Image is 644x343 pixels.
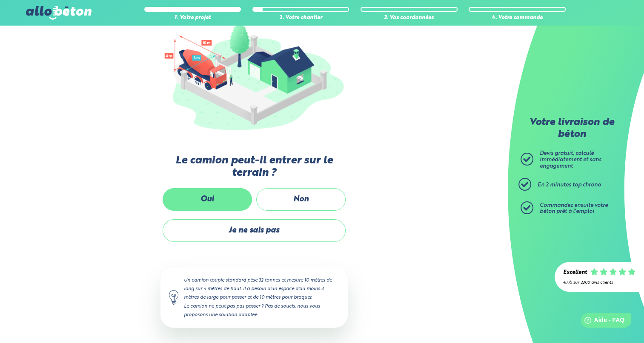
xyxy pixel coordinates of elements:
[160,154,348,180] label: Le camion peut-il entrer sur le terrain ?
[563,270,587,276] div: Excellent
[163,188,252,211] label: Oui
[252,15,349,21] div: 2. Votre chantier
[144,15,241,21] div: 1. Votre projet
[469,15,566,21] div: 4. Votre commande
[256,188,346,211] label: Non
[538,182,601,188] span: En 2 minutes top chrono
[568,310,635,334] iframe: Help widget launcher
[540,203,608,215] span: Commandez ensuite votre béton prêt à l'emploi
[163,219,346,242] label: Je ne sais pas
[361,15,458,21] div: 3. Vos coordonnées
[26,6,92,20] img: allobéton
[563,280,635,285] div: 4.7/5 sur 2300 avis clients
[160,267,348,328] div: Un camion toupie standard pèse 32 tonnes et mesure 10 mètres de long sur 4 mètres de haut. Il a b...
[523,117,621,140] p: Votre livraison de béton
[540,151,601,169] span: Devis gratuit, calculé immédiatement et sans engagement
